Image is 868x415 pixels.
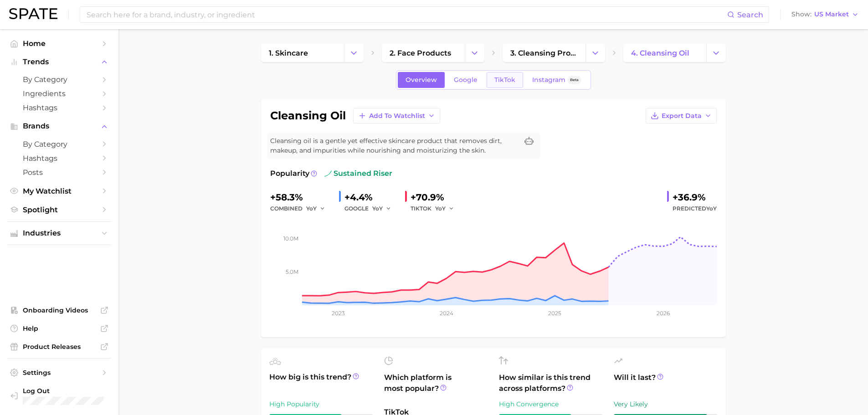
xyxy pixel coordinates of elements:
a: 1. skincare [261,44,344,62]
span: Instagram [532,76,565,84]
span: Home [23,39,96,48]
button: Change Category [465,44,484,62]
a: Product Releases [7,340,111,354]
a: InstagramBeta [524,72,589,88]
span: How big is this trend? [269,372,373,394]
span: sustained riser [324,168,392,179]
a: Ingredients [7,87,111,101]
tspan: 2024 [439,310,453,317]
span: TikTok [494,76,515,84]
span: How similar is this trend across platforms? [499,372,603,394]
button: Change Category [706,44,726,62]
span: Show [791,12,812,17]
div: +70.9% [411,190,461,205]
span: Overview [406,76,437,84]
tspan: 2023 [331,310,344,317]
a: Hashtags [7,101,111,115]
div: High Popularity [269,399,373,410]
button: Change Category [586,44,605,62]
input: Search here for a brand, industry, or ingredient [86,7,727,22]
a: Hashtags [7,151,111,165]
span: Ingredients [23,89,96,98]
button: Trends [7,55,111,69]
span: Spotlight [23,205,96,214]
button: ShowUS Market [789,9,861,20]
span: Brands [23,122,96,130]
span: Onboarding Videos [23,306,96,314]
a: Onboarding Videos [7,303,111,317]
span: Industries [23,229,96,237]
a: by Category [7,72,111,87]
h1: cleansing oil [270,110,346,121]
a: Log out. Currently logged in with e-mail meghnar@oddity.com. [7,384,111,408]
a: 2. face products [382,44,465,62]
img: SPATE [9,8,57,19]
img: sustained riser [324,170,332,177]
div: TIKTOK [411,203,461,214]
button: Change Category [344,44,364,62]
a: Google [446,72,485,88]
span: 3. cleansing products [510,49,578,57]
tspan: 2025 [548,310,561,317]
span: Log Out [23,387,104,395]
div: GOOGLE [344,203,398,214]
span: Cleansing oil is a gentle yet effective skincare product that removes dirt, makeup, and impuritie... [270,136,518,155]
span: 1. skincare [269,49,308,57]
div: Very Likely [614,399,718,410]
div: +58.3% [270,190,332,205]
span: Trends [23,58,96,66]
span: YoY [706,205,717,212]
tspan: 2026 [656,310,669,317]
button: Industries [7,226,111,240]
button: Export Data [646,108,717,123]
span: Settings [23,369,96,377]
span: Help [23,324,96,333]
span: YoY [435,205,446,212]
span: 2. face products [390,49,451,57]
a: Home [7,36,111,51]
button: Brands [7,119,111,133]
span: Predicted [673,203,717,214]
a: Spotlight [7,203,111,217]
span: Search [737,10,763,19]
span: Which platform is most popular? [384,372,488,402]
a: 3. cleansing products [503,44,586,62]
span: by Category [23,75,96,84]
div: High Convergence [499,399,603,410]
span: Hashtags [23,103,96,112]
a: Posts [7,165,111,179]
span: Posts [23,168,96,177]
button: YoY [435,203,455,214]
span: Export Data [662,112,702,120]
a: Overview [398,72,445,88]
button: YoY [372,203,392,214]
div: +4.4% [344,190,398,205]
a: Settings [7,366,111,379]
span: Will it last? [614,372,718,394]
button: YoY [306,203,326,214]
span: Beta [570,76,579,84]
span: YoY [306,205,317,212]
span: Hashtags [23,154,96,163]
div: +36.9% [673,190,717,205]
div: combined [270,203,332,214]
span: 4. cleansing oil [631,49,689,57]
a: My Watchlist [7,184,111,198]
a: 4. cleansing oil [623,44,706,62]
span: YoY [372,205,383,212]
a: TikTok [487,72,523,88]
span: Google [454,76,478,84]
a: Help [7,322,111,335]
span: Add to Watchlist [369,112,425,120]
span: US Market [814,12,849,17]
span: by Category [23,140,96,149]
span: Popularity [270,168,309,179]
a: by Category [7,137,111,151]
button: Add to Watchlist [353,108,440,123]
span: Product Releases [23,343,96,351]
span: My Watchlist [23,187,96,195]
